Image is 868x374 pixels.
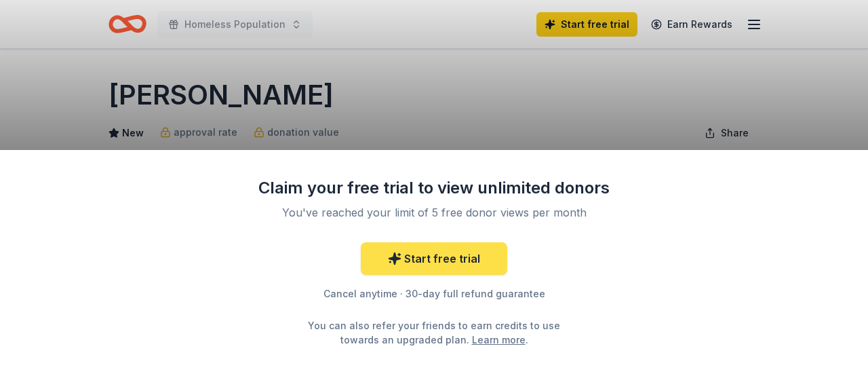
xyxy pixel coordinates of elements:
[472,333,526,347] a: Learn more
[296,318,572,347] div: You can also refer your friends to earn credits to use towards an upgraded plan. .
[274,204,594,221] div: You've reached your limit of 5 free donor views per month
[258,177,610,199] div: Claim your free trial to view unlimited donors
[361,242,507,275] a: Start free trial
[258,286,610,302] div: Cancel anytime · 30-day full refund guarantee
